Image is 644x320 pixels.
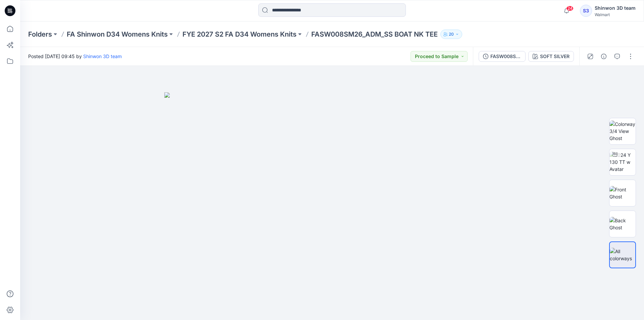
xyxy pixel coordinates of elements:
span: 24 [566,6,574,11]
a: FA Shinwon D34 Womens Knits [67,30,168,39]
img: All colorways [610,248,635,262]
img: Back Ghost [609,217,636,231]
button: Details [598,51,609,62]
img: 2024 Y 130 TT w Avatar [609,151,636,173]
div: Walmart [595,12,636,17]
div: FASW008SM26_ADM_SS BOAT NK TEE [490,53,521,60]
button: 20 [440,30,462,39]
a: Shinwon 3D team [83,53,122,59]
button: SOFT SILVER [528,51,574,62]
a: Folders [28,30,52,39]
span: Posted [DATE] 09:45 by [28,53,122,60]
p: FASW008SM26_ADM_SS BOAT NK TEE [311,30,438,39]
img: Colorway 3/4 View Ghost [609,121,636,142]
img: Front Ghost [609,186,636,200]
div: Shinwon 3D team [595,4,636,12]
div: S3 [580,5,592,17]
a: FYE 2027 S2 FA D34 Womens Knits [182,30,297,39]
button: FASW008SM26_ADM_SS BOAT NK TEE [479,51,526,62]
div: SOFT SILVER [540,53,570,60]
p: 20 [449,31,454,38]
